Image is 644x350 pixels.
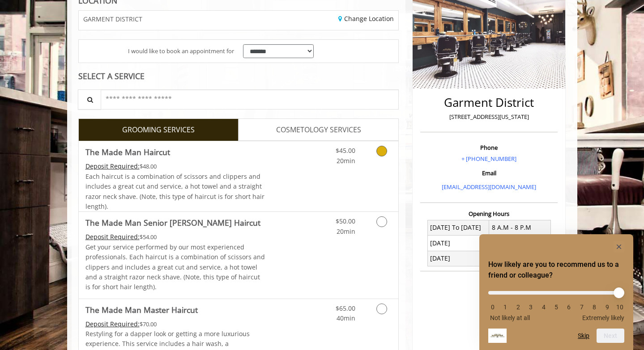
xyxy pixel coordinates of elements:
[336,304,355,312] span: $65.00
[85,162,140,170] span: This service needs some Advance to be paid before we block your appointment
[85,242,265,292] p: Get your service performed by our most experienced professionals. Each haircut is a combination o...
[422,96,555,109] h2: Garment District
[427,236,489,251] td: [DATE]
[461,155,516,163] a: + [PHONE_NUMBER]
[85,232,265,242] div: $54.00
[488,284,624,321] div: How likely are you to recommend us to a friend or colleague? Select an option from 0 to 10, with ...
[85,146,170,158] b: The Made Man Haircut
[552,304,561,311] li: 5
[85,216,260,229] b: The Made Man Senior [PERSON_NAME] Haircut
[597,329,624,343] button: Next question
[614,241,624,252] button: Hide survey
[338,14,394,23] a: Change Location
[78,89,101,110] button: Service Search
[427,251,489,266] td: [DATE]
[427,220,489,235] td: [DATE] To [DATE]
[336,146,355,155] span: $45.00
[514,304,523,311] li: 2
[420,211,558,217] h3: Opening Hours
[85,172,264,211] span: Each haircut is a combination of scissors and clippers and includes a great cut and service, a ho...
[337,227,355,236] span: 20min
[337,156,355,165] span: 20min
[526,304,535,311] li: 3
[489,220,551,235] td: 8 A.M - 8 P.M
[122,124,195,136] span: GROOMING SERVICES
[85,304,198,316] b: The Made Man Master Haircut
[442,183,536,191] a: [EMAIL_ADDRESS][DOMAIN_NAME]
[422,112,555,122] p: [STREET_ADDRESS][US_STATE]
[488,259,624,281] h2: How likely are you to recommend us to a friend or colleague? Select an option from 0 to 10, with ...
[603,304,612,311] li: 9
[85,319,265,329] div: $70.00
[85,232,140,241] span: This service needs some Advance to be paid before we block your appointment
[578,332,589,339] button: Skip
[276,124,361,136] span: COSMETOLOGY SERVICES
[615,304,624,311] li: 10
[85,320,140,328] span: This service needs some Advance to be paid before we block your appointment
[422,170,555,176] h3: Email
[577,304,586,311] li: 7
[564,304,573,311] li: 6
[337,314,355,322] span: 40min
[582,314,624,321] span: Extremely likely
[488,304,497,311] li: 0
[501,304,510,311] li: 1
[590,304,599,311] li: 8
[488,241,624,343] div: How likely are you to recommend us to a friend or colleague? Select an option from 0 to 10, with ...
[83,16,142,22] span: GARMENT DISTRICT
[422,144,555,151] h3: Phone
[85,161,265,171] div: $48.00
[128,46,234,56] span: I would like to book an appointment for
[336,217,355,225] span: $50.00
[78,72,399,80] div: SELECT A SERVICE
[539,304,548,311] li: 4
[490,314,530,321] span: Not likely at all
